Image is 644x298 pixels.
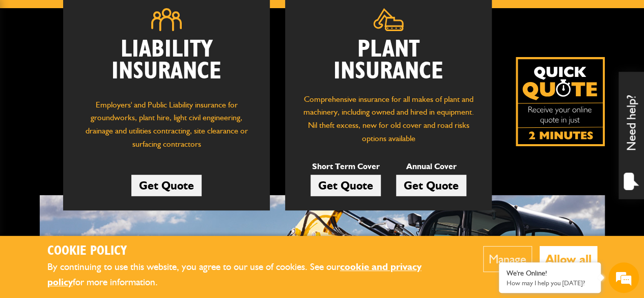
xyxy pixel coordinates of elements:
h2: Liability Insurance [78,39,255,88]
a: Get Quote [131,175,202,196]
button: Allow all [540,246,597,272]
p: How may I help you today? [507,279,593,287]
h2: Cookie Policy [47,243,452,259]
a: Get Quote [311,175,381,196]
a: Get your insurance quote isn just 2-minutes [516,57,605,146]
p: By continuing to use this website, you agree to our use of cookies. See our for more information. [47,259,452,290]
img: Quick Quote [516,57,605,146]
p: Annual Cover [396,160,466,173]
div: Need help? [619,72,644,199]
p: Employers' and Public Liability insurance for groundworks, plant hire, light civil engineering, d... [78,98,255,156]
a: Get Quote [396,175,466,196]
div: We're Online! [507,269,593,278]
h2: Plant Insurance [300,39,477,83]
p: Comprehensive insurance for all makes of plant and machinery, including owned and hired in equipm... [300,93,477,145]
p: Short Term Cover [311,160,381,173]
a: cookie and privacy policy [47,261,422,288]
button: Manage [483,246,532,272]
